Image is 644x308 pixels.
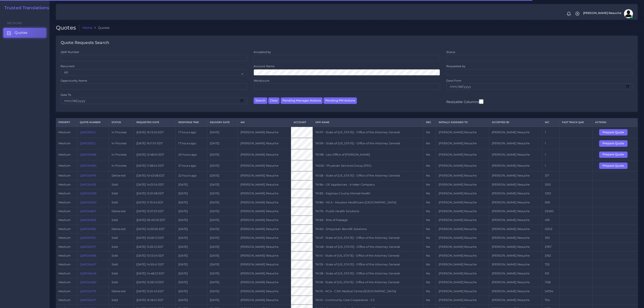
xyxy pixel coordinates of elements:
td: No [423,180,436,189]
td: [DATE] 14:48:23 EDT [134,269,176,278]
span: medium [58,236,71,239]
td: [DATE] [176,242,207,251]
label: Wordcount [254,79,269,83]
label: Opportunity Name [61,79,87,83]
td: [DATE] [207,216,238,225]
a: QAR124783 [80,227,96,231]
td: 476 [542,216,559,225]
td: 2767 [542,242,559,251]
td: 74110 - Community Care Cooperative - C3 [313,296,423,304]
td: 74197 - State of [US_STATE] - Office of the Attorney General [313,127,423,138]
td: 22 hours ago [176,171,207,180]
a: QAR124686 [80,254,96,257]
td: 1 [542,149,559,160]
button: Prepare Quote [599,129,628,136]
td: Sold [109,180,134,189]
th: Delivery Date [207,118,238,127]
td: 74138 - State of [US_STATE] - Office of the Attorney General [313,269,423,278]
td: 392 [542,234,559,242]
td: 921 [542,269,559,278]
a: Quotes [3,28,46,37]
label: Date To [61,93,71,97]
td: [DATE] 15:01:45 EDT [134,287,176,296]
td: [DATE] [207,160,238,171]
td: [PERSON_NAME] Resuche [489,242,542,251]
td: [PERSON_NAME] Resuche [238,242,291,251]
a: QAR124579 [80,290,96,293]
td: [PERSON_NAME] Resuche [436,251,489,260]
th: Account [291,118,313,127]
td: 732 [542,260,559,269]
td: [PERSON_NAME] Resuche [436,198,489,207]
td: [DATE] [207,127,238,138]
td: 2162 [542,251,559,260]
td: 74118 - State of [US_STATE] - Office of the Attorney General [313,278,423,287]
th: Actions [592,118,637,127]
td: [PERSON_NAME] Resuche [489,251,542,260]
td: [PERSON_NAME] Resuche [238,189,291,198]
a: QAR124926 [80,183,96,186]
a: QAR124986 [80,153,96,156]
td: [PERSON_NAME] Resuche [489,127,542,138]
th: WC [542,118,559,127]
td: [PERSON_NAME] Resuche [489,198,542,207]
td: No [423,278,436,287]
th: Fast Track QAR [559,118,592,127]
td: 74200 - Physician Services Group (PSG) [313,160,423,171]
a: QAR124755 [80,236,96,239]
td: [PERSON_NAME] Resuche [436,171,489,180]
td: [DATE] [207,260,238,269]
span: medium [58,290,71,293]
td: [PERSON_NAME] Resuche [489,225,542,233]
label: Status [446,50,455,54]
span: medium [58,183,71,186]
td: [PERSON_NAME] Resuche [238,269,291,278]
td: [DATE] [176,287,207,296]
span: medium [58,192,71,195]
td: [PERSON_NAME] Resuche [238,198,291,207]
label: Requested by [446,64,465,68]
td: Delivered [109,287,134,296]
span: Quotes [15,30,28,35]
td: 317 [542,171,559,180]
td: [PERSON_NAME] Resuche [489,138,542,149]
th: Response Time [176,118,207,127]
td: In Process [109,138,134,149]
td: 74183 - Saginaw County Mental Health [313,189,423,198]
td: [DATE] 12:48:55 EDT [134,149,176,160]
th: AM [238,118,291,127]
span: medium [58,272,71,275]
td: [PERSON_NAME] Resuche [489,296,542,304]
input: Resizable Columns [479,99,484,104]
td: 1 [542,138,559,149]
th: Initially Assigned to [436,118,489,127]
td: Sold [109,260,134,269]
td: [PERSON_NAME] Resuche [489,189,542,198]
a: QAR124527 [80,298,96,302]
td: 21 hours ago [176,160,207,171]
td: [DATE] [176,207,207,216]
td: [DATE] [207,278,238,287]
td: [PERSON_NAME] Resuche [238,287,291,296]
a: QAR124727 [80,245,96,248]
a: QAR124909 [80,192,96,195]
a: QAR125012 [80,142,95,145]
td: [DATE] [207,149,238,160]
td: In Process [109,160,134,171]
td: No [423,260,436,269]
td: [DATE] [176,198,207,207]
td: [PERSON_NAME] Resuche [436,225,489,233]
td: 754 [542,296,559,304]
td: [PERSON_NAME] Resuche [238,127,291,138]
td: [PERSON_NAME] Resuche [489,207,542,216]
td: [PERSON_NAME] Resuche [238,207,291,216]
span: medium [58,131,71,134]
td: 74180 - HCA - Houston Healthcare [GEOGRAPHIC_DATA] [313,198,423,207]
td: No [423,149,436,160]
a: QAR125013 [80,131,95,134]
td: [PERSON_NAME] Resuche [489,234,542,242]
td: [DATE] [176,189,207,198]
td: [PERSON_NAME] Resuche [238,138,291,149]
span: medium [58,218,71,222]
span: medium [58,209,71,213]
